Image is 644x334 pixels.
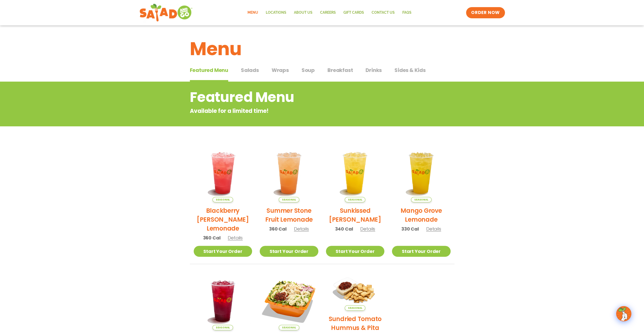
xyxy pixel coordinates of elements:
span: Breakfast [327,66,353,74]
span: 330 Cal [401,225,419,232]
img: Product photo for Tuscan Summer Salad [260,272,318,330]
span: 360 Cal [269,225,287,232]
span: 340 Cal [335,225,353,232]
img: new-SAG-logo-768×292 [139,3,193,23]
a: Start Your Order [194,246,252,257]
a: Contact Us [368,7,399,19]
span: Seasonal [411,197,432,202]
nav: Menu [244,7,415,19]
span: Featured Menu [190,66,228,74]
span: Wraps [272,66,289,74]
span: Seasonal [212,325,233,330]
img: Product photo for Sundried Tomato Hummus & Pita Chips [326,272,385,311]
span: Seasonal [212,197,233,202]
a: Start Your Order [260,246,318,257]
h1: Menu [190,35,454,63]
span: Details [426,226,441,232]
span: Sides & Kids [394,66,426,74]
img: Product photo for Sunkissed Yuzu Lemonade [326,144,385,202]
img: Product photo for Black Cherry Orchard Lemonade [194,272,252,330]
a: FAQs [399,7,415,19]
a: Careers [316,7,340,19]
span: Seasonal [279,197,299,202]
h2: Sunkissed [PERSON_NAME] [326,206,385,224]
img: Product photo for Summer Stone Fruit Lemonade [260,144,318,202]
a: Start Your Order [392,246,451,257]
h2: Summer Stone Fruit Lemonade [260,206,318,224]
div: Tabbed content [190,65,454,82]
span: Details [360,226,375,232]
span: Details [228,235,243,241]
span: Salads [241,66,259,74]
a: Locations [262,7,290,19]
img: Product photo for Blackberry Bramble Lemonade [194,144,252,202]
h2: Featured Menu [190,87,414,108]
span: Drinks [366,66,382,74]
span: ORDER NOW [471,10,500,16]
img: Product photo for Mango Grove Lemonade [392,144,451,202]
a: ORDER NOW [466,7,505,18]
span: Seasonal [345,305,365,311]
span: Details [294,226,309,232]
img: wpChatIcon [617,307,631,321]
span: Seasonal [279,325,299,330]
a: Menu [244,7,262,19]
h2: Mango Grove Lemonade [392,206,451,224]
p: Available for a limited time! [190,107,414,115]
span: Seasonal [345,197,365,202]
a: GIFT CARDS [340,7,368,19]
span: Soup [302,66,315,74]
a: About Us [290,7,316,19]
a: Start Your Order [326,246,385,257]
span: 360 Cal [203,234,221,241]
h2: Blackberry [PERSON_NAME] Lemonade [194,206,252,233]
